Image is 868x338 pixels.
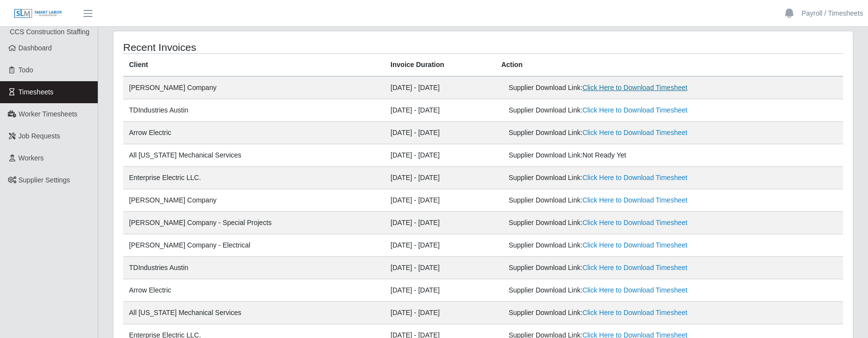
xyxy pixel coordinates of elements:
[509,128,718,138] div: Supplier Download Link:
[385,122,496,144] td: [DATE] - [DATE]
[583,151,627,159] span: Not Ready Yet
[583,264,688,271] a: Click Here to Download Timesheet
[509,285,718,295] div: Supplier Download Link:
[19,44,52,52] span: Dashboard
[509,150,718,160] div: Supplier Download Link:
[19,154,44,162] span: Workers
[385,144,496,167] td: [DATE] - [DATE]
[19,132,61,140] span: Job Requests
[123,189,385,212] td: [PERSON_NAME] Company
[123,76,385,99] td: [PERSON_NAME] Company
[19,88,54,96] span: Timesheets
[583,309,688,316] a: Click Here to Download Timesheet
[385,76,496,99] td: [DATE] - [DATE]
[14,8,63,19] img: SLM Logo
[19,110,77,118] span: Worker Timesheets
[509,308,718,318] div: Supplier Download Link:
[385,302,496,324] td: [DATE] - [DATE]
[123,257,385,279] td: TDIndustries Austin
[123,302,385,324] td: All [US_STATE] Mechanical Services
[385,257,496,279] td: [DATE] - [DATE]
[385,234,496,257] td: [DATE] - [DATE]
[19,176,70,184] span: Supplier Settings
[19,66,33,74] span: Todo
[123,99,385,122] td: TDIndustries Austin
[509,263,718,273] div: Supplier Download Link:
[583,196,688,204] a: Click Here to Download Timesheet
[509,195,718,205] div: Supplier Download Link:
[123,167,385,189] td: Enterprise Electric LLC.
[123,279,385,302] td: Arrow Electric
[385,99,496,122] td: [DATE] - [DATE]
[583,106,688,114] a: Click Here to Download Timesheet
[583,219,688,226] a: Click Here to Download Timesheet
[583,174,688,181] a: Click Here to Download Timesheet
[509,240,718,250] div: Supplier Download Link:
[509,218,718,228] div: Supplier Download Link:
[123,54,385,77] th: Client
[385,212,496,234] td: [DATE] - [DATE]
[123,144,385,167] td: All [US_STATE] Mechanical Services
[583,241,688,249] a: Click Here to Download Timesheet
[802,8,863,19] a: Payroll / Timesheets
[509,173,718,183] div: Supplier Download Link:
[123,122,385,144] td: Arrow Electric
[583,286,688,294] a: Click Here to Download Timesheet
[123,234,385,257] td: [PERSON_NAME] Company - Electrical
[509,83,718,93] div: Supplier Download Link:
[385,54,496,77] th: Invoice Duration
[583,129,688,136] a: Click Here to Download Timesheet
[509,105,718,115] div: Supplier Download Link:
[123,212,385,234] td: [PERSON_NAME] Company - Special Projects
[385,279,496,302] td: [DATE] - [DATE]
[583,84,688,91] a: Click Here to Download Timesheet
[496,54,843,77] th: Action
[10,28,89,36] span: CCS Construction Staffing
[385,167,496,189] td: [DATE] - [DATE]
[385,189,496,212] td: [DATE] - [DATE]
[123,41,414,53] h4: Recent Invoices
